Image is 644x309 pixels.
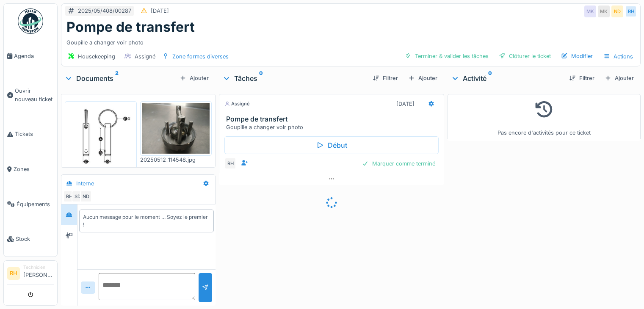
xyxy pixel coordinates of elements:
[115,73,119,83] sup: 2
[23,264,54,282] li: [PERSON_NAME]
[4,152,57,187] a: Zones
[14,52,54,60] span: Agenda
[80,190,92,202] div: ND
[14,165,54,173] span: Zones
[224,136,439,154] div: Début
[4,39,57,74] a: Agenda
[369,72,401,84] div: Filtrer
[172,52,229,61] div: Zone formes diverses
[72,190,83,202] div: SD
[76,179,94,188] div: Interne
[451,73,562,83] div: Activité
[495,50,554,62] div: Clôturer le ticket
[83,213,210,229] div: Aucun message pour le moment … Soyez le premier !
[15,87,54,103] span: Ouvrir nouveau ticket
[401,50,492,62] div: Terminer & valider les tâches
[488,73,492,83] sup: 0
[4,117,57,152] a: Tickets
[4,187,57,222] a: Équipements
[259,73,263,83] sup: 0
[7,267,20,280] li: RH
[64,73,176,83] div: Documents
[176,72,212,84] div: Ajouter
[396,100,415,108] div: [DATE]
[135,52,155,61] div: Assigné
[405,72,441,84] div: Ajouter
[7,264,54,284] a: RH Technicien[PERSON_NAME]
[359,158,439,169] div: Marquer comme terminé
[140,156,212,164] div: 20250512_114548.jpg
[558,50,596,62] div: Modifier
[4,222,57,257] a: Stock
[566,72,598,84] div: Filtrer
[598,6,610,17] div: MK
[78,7,131,15] div: 2025/05/408/00287
[16,235,54,243] span: Stock
[78,52,115,61] div: Housekeeping
[224,100,250,108] div: Assigné
[600,50,637,63] div: Actions
[63,190,75,202] div: RH
[15,130,54,138] span: Tickets
[142,103,210,154] img: dfoajqvu4mluy1z49fo6a0fapz7f
[67,103,135,172] img: sd44y9ot4gghvjtmqyygapyxoq7a
[66,35,635,47] div: Goupille a changer voir photo
[611,6,623,17] div: ND
[224,157,236,169] div: RH
[151,7,169,15] div: [DATE]
[625,6,637,17] div: RH
[601,72,637,84] div: Ajouter
[226,123,440,131] div: Goupille a changer voir photo
[17,200,54,208] span: Équipements
[453,98,635,137] div: Pas encore d'activités pour ce ticket
[226,115,440,123] h3: Pompe de transfert
[584,6,596,17] div: MK
[222,73,366,83] div: Tâches
[18,8,43,34] img: Badge_color-CXgf-gQk.svg
[23,264,54,270] div: Technicien
[4,74,57,117] a: Ouvrir nouveau ticket
[66,19,195,35] h1: Pompe de transfert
